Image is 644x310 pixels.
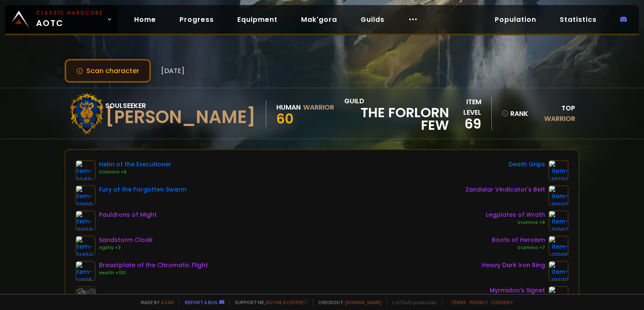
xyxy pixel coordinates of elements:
[303,102,334,113] div: Warrior
[136,299,174,305] span: Made by
[451,299,466,305] a: Terms
[294,11,344,28] a: Mak'gora
[548,236,569,256] img: item-21995
[276,109,293,128] span: 60
[482,261,545,270] div: Heavy Dark Iron Ring
[231,11,284,28] a: Equipment
[99,270,208,276] div: Health +100
[173,11,221,28] a: Progress
[387,299,437,305] span: v. d752d5 - production
[99,261,208,270] div: Breastplate of the Chromatic Flight
[449,97,482,118] div: item level
[75,185,96,205] img: item-21809
[491,299,513,305] a: Consent
[486,219,545,226] div: Stamina +8
[548,185,569,205] img: item-19823
[488,11,543,28] a: Population
[75,210,96,231] img: item-16868
[105,100,256,111] div: Soulseeker
[548,160,569,180] img: item-18722
[5,5,117,34] a: Classic HardcoreAOTC
[313,299,382,305] span: Checkout
[470,299,488,305] a: Privacy
[344,106,449,131] span: The Forlorn Few
[127,11,163,28] a: Home
[344,96,449,131] div: guild
[75,261,96,281] img: item-12895
[532,103,575,124] div: Top
[490,286,545,295] div: Myrmidon's Signet
[486,210,545,219] div: Legplates of Wrath
[99,160,171,169] div: Helm of the Executioner
[99,185,187,194] div: Fury of the Forgotten Swarm
[276,102,301,113] div: Human
[99,244,153,251] div: Agility +3
[345,299,382,305] a: [DOMAIN_NAME]
[354,11,391,28] a: Guilds
[502,108,527,119] div: rank
[36,9,103,17] small: Classic Hardcore
[99,169,171,176] div: Stamina +8
[548,261,569,281] img: item-18879
[544,114,575,123] span: Warrior
[465,185,545,194] div: Zandalar Vindicator's Belt
[65,59,151,83] button: Scan character
[161,66,184,76] span: [DATE]
[99,210,157,219] div: Pauldrons of Might
[36,9,103,29] span: AOTC
[492,244,545,251] div: Stamina +7
[161,299,174,305] a: a fan
[75,160,96,180] img: item-22411
[99,236,153,244] div: Sandstorm Cloak
[509,160,545,169] div: Death Grips
[105,111,256,123] div: [PERSON_NAME]
[449,118,482,130] div: 69
[492,236,545,244] div: Boots of Heroism
[553,11,603,28] a: Statistics
[229,299,308,305] span: Support me,
[266,299,308,305] a: Buy me a coffee
[75,236,96,256] img: item-21456
[548,210,569,231] img: item-16962
[185,299,218,305] a: Report a bug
